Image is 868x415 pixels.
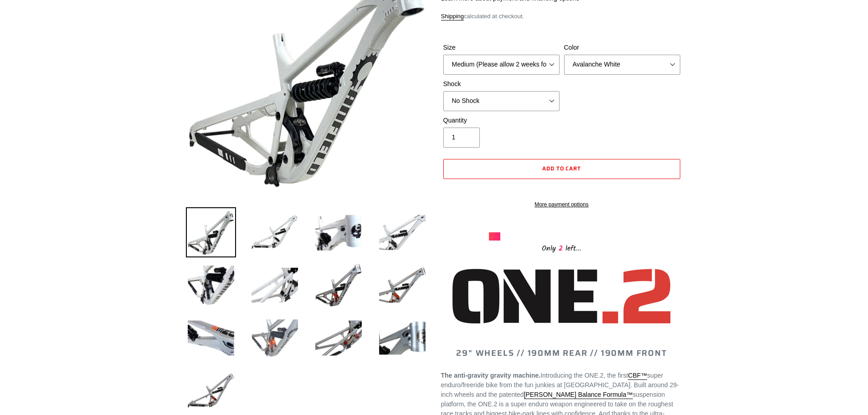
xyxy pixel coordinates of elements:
[443,159,680,179] button: Add to cart
[556,243,565,254] span: 2
[489,241,635,255] div: Only left...
[186,313,236,363] img: Load image into Gallery viewer, ONE.2 Super Enduro - Frameset
[441,12,683,21] div: calculated at checkout.
[186,207,236,257] img: Load image into Gallery viewer, ONE.2 Super Enduro - Frameset
[443,116,560,125] label: Quantity
[313,313,364,363] img: Load image into Gallery viewer, ONE.2 Super Enduro - Frameset
[186,260,236,310] img: Load image into Gallery viewer, ONE.2 Super Enduro - Frameset
[441,372,541,379] strong: The anti-gravity gravity machine.
[524,391,633,399] a: [PERSON_NAME] Balance Formula™
[443,79,560,89] label: Shock
[540,372,628,379] span: Introducing the ONE.2, the first
[377,207,427,257] img: Load image into Gallery viewer, ONE.2 Super Enduro - Frameset
[443,43,560,52] label: Size
[250,207,300,257] img: Load image into Gallery viewer, ONE.2 Super Enduro - Frameset
[250,260,300,310] img: Load image into Gallery viewer, ONE.2 Super Enduro - Frameset
[628,372,647,380] a: CBF™
[377,313,427,363] img: Load image into Gallery viewer, ONE.2 Super Enduro - Frameset
[441,372,679,398] span: super enduro/freeride bike from the fun junkies at [GEOGRAPHIC_DATA]. Built around 29-inch wheels...
[441,13,464,20] a: Shipping
[542,164,581,173] span: Add to cart
[377,260,427,310] img: Load image into Gallery viewer, ONE.2 Super Enduro - Frameset
[313,207,364,257] img: Load image into Gallery viewer, ONE.2 Super Enduro - Frameset
[313,260,364,310] img: Load image into Gallery viewer, ONE.2 Super Enduro - Frameset
[443,200,680,209] a: More payment options
[456,347,667,359] span: 29" WHEELS // 190MM REAR // 190MM FRONT
[564,43,680,52] label: Color
[250,313,300,363] img: Load image into Gallery viewer, ONE.2 Super Enduro - Frameset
